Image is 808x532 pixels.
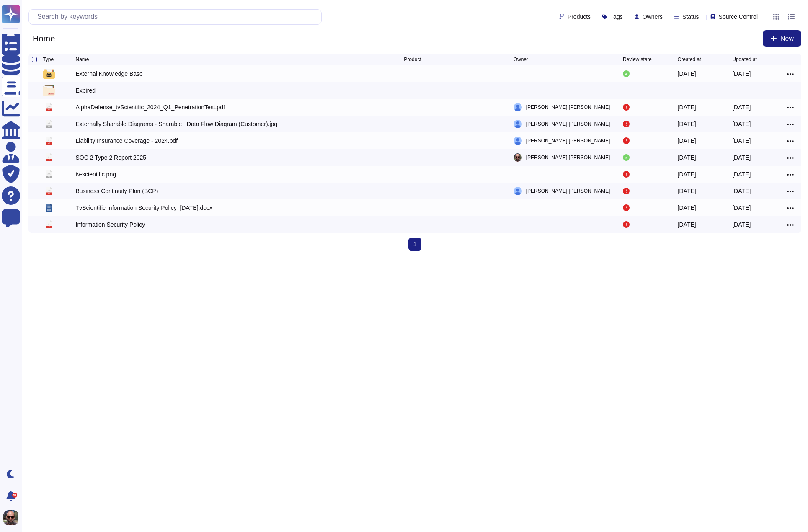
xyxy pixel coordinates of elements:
[526,153,610,162] span: [PERSON_NAME] [PERSON_NAME]
[514,137,522,145] img: user
[732,57,757,62] span: Updated at
[12,493,17,498] div: 9+
[3,510,18,525] img: user
[526,137,610,145] span: [PERSON_NAME] [PERSON_NAME]
[623,57,652,62] span: Review state
[678,204,696,212] div: [DATE]
[678,103,696,111] div: [DATE]
[76,187,158,195] div: Business Continuity Plan (BCP)
[514,103,522,111] img: user
[678,187,696,195] div: [DATE]
[610,14,623,20] span: Tags
[2,509,24,527] button: user
[732,70,751,78] div: [DATE]
[732,170,751,178] div: [DATE]
[732,187,751,195] div: [DATE]
[514,57,528,62] span: Owner
[732,204,751,212] div: [DATE]
[76,220,145,229] div: Information Security Policy
[514,153,522,162] img: user
[568,14,591,20] span: Products
[678,220,696,229] div: [DATE]
[76,57,89,62] span: Name
[514,187,522,195] img: user
[43,69,55,79] img: folder
[514,120,522,128] img: user
[678,120,696,128] div: [DATE]
[76,120,278,128] div: Externally Sharable Diagrams - Sharable_ Data Flow Diagram (Customer).jpg
[76,153,147,162] div: SOC 2 Type 2 Report 2025
[526,103,610,111] span: [PERSON_NAME] [PERSON_NAME]
[678,137,696,145] div: [DATE]
[76,137,178,145] div: Liability Insurance Coverage - 2024.pdf
[76,86,96,95] div: Expired
[28,32,59,45] span: Home
[732,220,751,229] div: [DATE]
[719,14,758,20] span: Source Control
[43,57,54,62] span: Type
[780,35,794,42] span: New
[732,120,751,128] div: [DATE]
[408,238,422,251] span: 1
[732,153,751,162] div: [DATE]
[526,187,610,195] span: [PERSON_NAME] [PERSON_NAME]
[678,170,696,178] div: [DATE]
[678,70,696,78] div: [DATE]
[404,57,421,62] span: Product
[732,103,751,111] div: [DATE]
[76,70,143,78] div: External Knowledge Base
[76,103,225,111] div: AlphaDefense_tvScientific_2024_Q1_PenetrationTest.pdf
[76,204,213,212] div: TvScientific Information Security Policy_[DATE].docx
[763,30,801,47] button: New
[678,57,701,62] span: Created at
[76,170,116,178] div: tv-scientific.png
[526,120,610,128] span: [PERSON_NAME] [PERSON_NAME]
[732,137,751,145] div: [DATE]
[43,85,55,96] img: folder
[33,10,321,24] input: Search by keywords
[682,14,699,20] span: Status
[678,153,696,162] div: [DATE]
[643,14,663,20] span: Owners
